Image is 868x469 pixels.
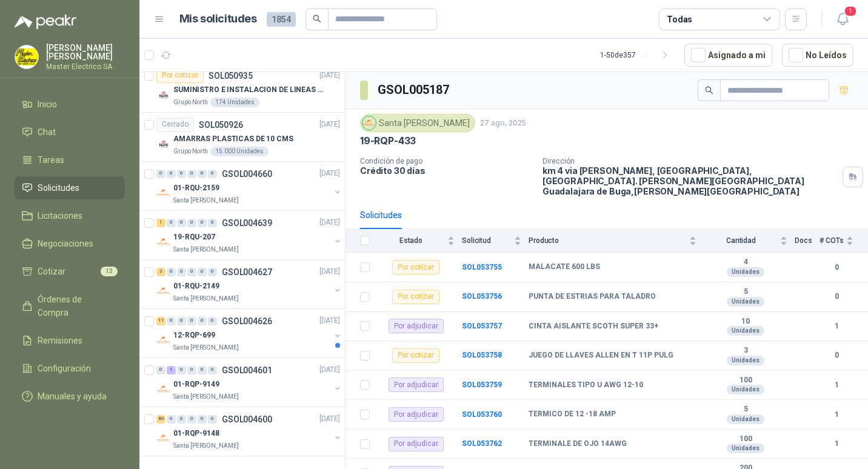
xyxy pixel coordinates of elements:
a: Órdenes de Compra [15,288,125,324]
p: Santa [PERSON_NAME] [173,294,239,304]
b: 0 [820,262,853,273]
p: 27 ago, 2025 [480,118,526,129]
a: 3 0 0 0 0 0 GSOL004627[DATE] Company Logo01-RQU-2149Santa [PERSON_NAME] [156,265,342,304]
p: GSOL004601 [222,366,272,374]
span: Tareas [38,153,64,167]
div: 1 - 50 de 357 [600,45,675,65]
img: Company Logo [362,116,376,130]
div: Unidades [727,297,764,307]
a: Negociaciones [15,232,125,255]
b: JUEGO DE LLAVES ALLEN EN T 11P PULG [529,351,673,361]
span: Estado [377,236,445,245]
p: [DATE] [319,315,340,327]
img: Company Logo [156,186,171,201]
div: Cerrado [156,118,194,132]
a: Solicitudes [15,176,125,199]
button: Asignado a mi [684,44,772,67]
div: Unidades [727,267,764,277]
div: 0 [177,219,186,227]
div: Por adjudicar [389,407,444,422]
img: Company Logo [156,431,171,446]
span: search [313,15,321,23]
p: [DATE] [319,364,340,376]
span: Inicio [38,98,57,111]
div: 1 [167,366,176,374]
p: Santa [PERSON_NAME] [173,245,239,254]
img: Company Logo [156,382,171,397]
a: SOL053757 [462,322,502,330]
p: [DATE] [319,168,340,179]
th: Solicitud [462,229,529,253]
h1: Mis solicitudes [179,10,257,28]
div: 0 [187,366,196,374]
a: 1 0 0 0 0 0 GSOL004639[DATE] Company Logo19-RQU-207Santa [PERSON_NAME] [156,216,342,254]
span: 13 [101,267,118,276]
img: Company Logo [15,45,38,68]
div: 0 [198,366,207,374]
div: Por adjudicar [389,378,444,392]
p: Dirección [542,157,838,165]
p: 01-RQU-2149 [173,281,219,292]
div: 0 [198,268,207,276]
div: 0 [187,170,196,178]
b: 5 [704,405,787,414]
div: 0 [198,415,207,424]
div: 0 [208,170,217,178]
a: CerradoSOL050926[DATE] Company LogoAMARRAS PLASTICAS DE 10 CMSGrupo North15.000 Unidades [139,113,345,162]
div: Por cotizar [156,68,204,83]
p: 01-RQU-2159 [173,182,219,194]
p: 01-RQP-9148 [173,428,219,439]
span: 1 [844,5,857,17]
div: Por cotizar [392,260,439,274]
a: Manuales y ayuda [15,385,125,408]
b: 0 [820,291,853,302]
div: 11 [156,317,165,325]
a: Chat [15,121,125,144]
b: 10 [704,317,787,327]
a: SOL053758 [462,351,502,359]
p: Crédito 30 días [360,165,533,176]
img: Company Logo [156,284,171,299]
b: 1 [820,438,853,450]
span: # COTs [820,236,844,245]
p: [DATE] [319,266,340,278]
div: 0 [167,268,176,276]
p: Grupo North [173,98,208,107]
span: Órdenes de Compra [38,293,113,319]
b: PUNTA DE ESTRIAS PARA TALADRO [529,292,656,302]
span: Chat [38,125,56,139]
p: Santa [PERSON_NAME] [173,196,239,205]
div: 174 Unidades [210,98,259,107]
div: 0 [177,415,186,424]
span: 1854 [267,12,296,27]
p: Santa [PERSON_NAME] [173,441,239,451]
a: Licitaciones [15,204,125,227]
a: Cotizar13 [15,260,125,283]
b: 1 [820,379,853,391]
p: Master Electrico SA [46,63,125,70]
img: Logo peakr [15,15,76,29]
p: 01-RQP-9149 [173,379,219,390]
p: SOL050926 [199,121,243,129]
div: 0 [187,219,196,227]
a: SOL053762 [462,439,502,448]
div: Por adjudicar [389,437,444,451]
div: 0 [177,268,186,276]
b: 4 [704,258,787,267]
a: 0 0 0 0 0 0 GSOL004660[DATE] Company Logo01-RQU-2159Santa [PERSON_NAME] [156,167,342,205]
b: 5 [704,287,787,297]
div: 0 [198,219,207,227]
a: Tareas [15,148,125,171]
a: Inicio [15,93,125,116]
div: 3 [156,268,165,276]
div: 0 [198,317,207,325]
div: 0 [208,219,217,227]
div: 0 [187,268,196,276]
a: SOL053760 [462,410,502,419]
b: SOL053759 [462,381,502,389]
div: 15.000 Unidades [210,147,269,156]
span: Manuales y ayuda [38,390,107,403]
